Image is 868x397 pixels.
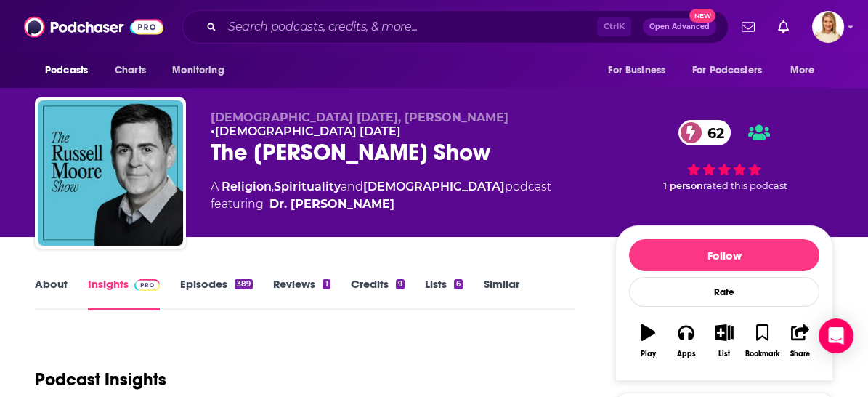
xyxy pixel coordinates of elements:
span: For Business [608,60,665,81]
span: featuring [211,196,551,213]
div: A podcast [211,178,551,213]
button: List [705,315,743,367]
button: Open AdvancedNew [643,18,716,36]
span: New [689,9,715,23]
a: Show notifications dropdown [772,15,795,39]
a: [DEMOGRAPHIC_DATA] [363,180,505,193]
a: Dr. Russell Moore [269,196,394,213]
img: The Russell Moore Show [38,100,183,246]
span: More [790,60,815,81]
button: open menu [162,57,243,84]
div: Apps [677,350,696,358]
a: [DEMOGRAPHIC_DATA] [DATE] [215,124,401,138]
input: Search podcasts, credits, & more... [222,15,597,39]
a: Similar [483,277,519,310]
div: Rate [629,277,819,307]
button: open menu [598,57,684,84]
span: Monitoring [172,60,224,81]
h1: Podcast Insights [35,369,166,390]
button: Play [629,315,667,367]
div: Share [790,350,810,358]
span: rated this podcast [703,180,787,191]
a: InsightsPodchaser Pro [88,277,160,310]
span: Charts [115,60,146,81]
a: 62 [678,120,731,145]
button: Apps [667,315,705,367]
div: Play [641,350,656,358]
button: Follow [629,239,819,271]
a: Spirituality [274,180,341,193]
a: Lists6 [425,277,463,310]
span: and [341,180,363,193]
span: 62 [693,120,731,145]
span: • [211,124,401,138]
div: Bookmark [745,350,779,358]
a: Episodes389 [180,277,253,310]
span: Ctrl K [597,17,631,36]
span: Logged in as leannebush [812,11,844,43]
button: open menu [683,57,783,84]
div: 1 [323,279,330,289]
span: For Podcasters [692,60,762,81]
img: Podchaser - Follow, Share and Rate Podcasts [24,13,163,41]
a: Religion [222,180,272,193]
img: Podchaser Pro [134,279,160,291]
div: Open Intercom Messenger [819,318,853,353]
a: Charts [105,57,155,84]
a: Reviews1 [273,277,330,310]
div: 62 1 personrated this podcast [615,111,833,201]
a: About [35,277,68,310]
div: 9 [396,279,405,289]
div: 389 [235,279,253,289]
button: Bookmark [743,315,781,367]
a: Credits9 [351,277,405,310]
button: Show profile menu [812,11,844,43]
span: Open Advanced [649,23,710,31]
button: open menu [35,57,107,84]
button: Share [782,315,819,367]
img: User Profile [812,11,844,43]
a: Show notifications dropdown [736,15,760,39]
span: [DEMOGRAPHIC_DATA] [DATE], [PERSON_NAME] [211,111,508,124]
button: open menu [780,57,833,84]
div: Search podcasts, credits, & more... [182,10,729,44]
span: Podcasts [45,60,88,81]
div: List [718,350,730,358]
div: 6 [454,279,463,289]
span: 1 person [663,180,703,191]
span: , [272,180,274,193]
